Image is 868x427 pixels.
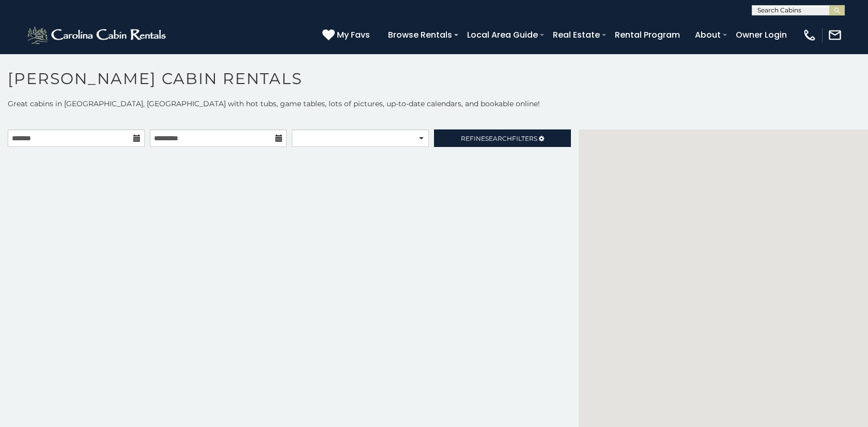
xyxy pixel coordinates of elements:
a: My Favs [322,28,373,42]
a: Owner Login [731,26,792,44]
img: White-1-2.png [26,25,169,45]
span: Search [485,135,512,142]
a: Local Area Guide [462,26,543,44]
a: RefineSearchFilters [434,129,571,147]
a: Real Estate [548,26,605,44]
a: About [690,26,726,44]
a: Rental Program [610,26,685,44]
img: mail-regular-white.png [828,28,842,42]
span: My Favs [337,28,370,41]
span: Refine Filters [461,135,537,142]
a: Browse Rentals [383,26,457,44]
img: phone-regular-white.png [802,28,817,42]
